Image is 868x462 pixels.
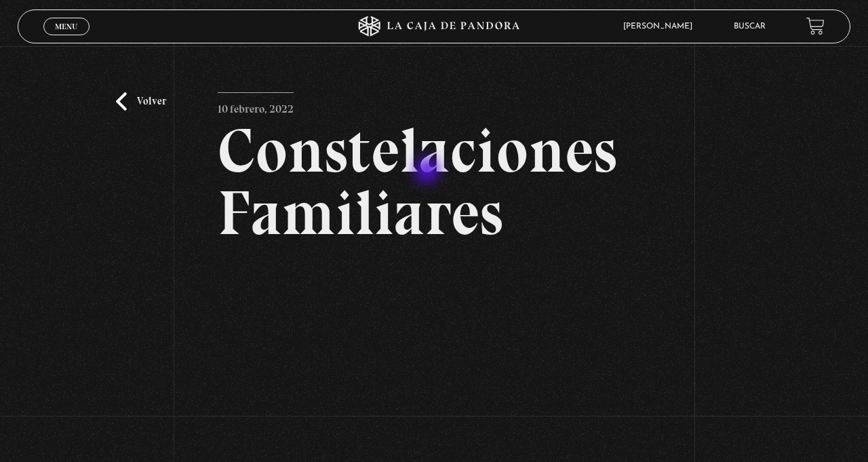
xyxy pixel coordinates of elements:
a: Volver [116,92,166,111]
span: Cerrar [51,33,83,43]
span: [PERSON_NAME] [616,22,706,31]
a: Buscar [734,22,766,31]
h2: Constelaciones Familiares [218,119,651,244]
a: View your shopping cart [806,17,825,35]
p: 10 febrero, 2022 [218,92,294,119]
span: Menu [55,22,77,31]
